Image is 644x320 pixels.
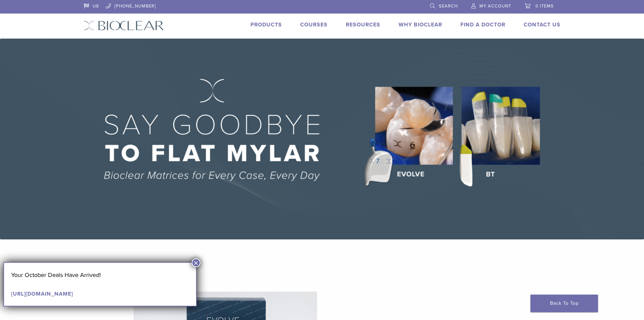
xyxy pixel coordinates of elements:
p: Your October Deals Have Arrived! [11,270,189,280]
span: My Account [479,3,511,9]
span: Search [439,3,458,9]
span: 0 items [535,3,554,9]
img: Bioclear [84,21,164,30]
a: Courses [300,21,328,28]
button: Close [192,258,200,267]
a: Back To Top [530,295,598,312]
a: Products [251,21,282,28]
a: Resources [346,21,380,28]
a: Contact Us [524,21,560,28]
a: Find A Doctor [460,21,505,28]
a: [URL][DOMAIN_NAME] [11,291,73,297]
a: Why Bioclear [399,21,442,28]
